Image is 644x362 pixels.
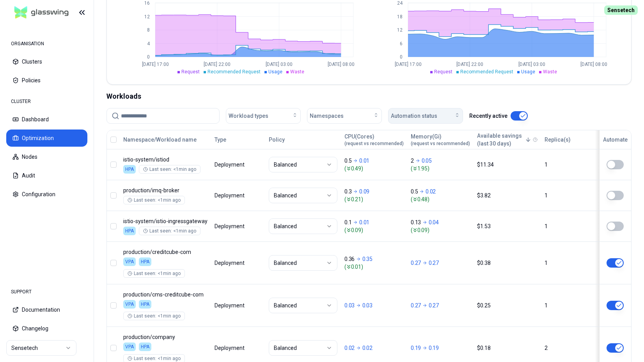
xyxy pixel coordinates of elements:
p: 2 [411,157,414,165]
div: VPA [123,257,136,266]
span: ( 0.09 ) [344,226,404,234]
tspan: 6 [400,41,403,46]
div: Last seen: <1min ago [128,270,181,277]
p: 0.27 [429,259,439,267]
div: Automate [603,136,628,144]
p: 0.1 [344,218,351,226]
p: 0.03 [362,302,373,309]
p: 0.01 [359,218,369,226]
div: HPA is enabled on CPU, only memory will be optimised. [123,165,136,174]
tspan: [DATE] 17:00 [142,62,169,67]
button: HPA is enabled on CPU, only the other resource will be optimised. [607,160,624,169]
tspan: [DATE] 08:00 [580,62,607,67]
p: imq-broker [123,186,208,194]
div: $0.25 [477,302,538,309]
p: 0.27 [429,302,439,309]
tspan: 24 [397,0,403,6]
div: 1 [545,222,591,230]
button: CPU(Cores)(request vs recommended) [344,132,404,147]
button: Clusters [6,53,87,70]
span: Recommended Request [460,69,513,75]
tspan: 0 [400,54,403,60]
span: (request vs recommended) [344,140,404,147]
span: Waste [543,69,557,75]
button: Nodes [6,148,87,165]
tspan: 0 [147,54,150,60]
span: Request [181,69,200,75]
button: Workload types [226,108,301,124]
p: 0.27 [411,302,421,309]
button: Available savings(last 30 days) [477,132,531,147]
img: GlassWing [11,4,72,22]
p: 0.36 [344,255,355,263]
button: Memory(Gi)(request vs recommended) [411,132,470,147]
tspan: [DATE] 08:00 [328,62,355,67]
span: ( 0.01 ) [344,263,404,271]
tspan: 12 [397,27,403,33]
div: 1 [545,302,591,309]
tspan: 4 [147,41,150,46]
div: $0.38 [477,259,538,267]
div: Workloads [106,91,632,102]
p: 0.02 [344,344,355,352]
div: Last seen: <1min ago [143,228,196,234]
p: 0.02 [362,344,373,352]
div: CLUSTER [6,94,87,109]
span: Waste [290,69,304,75]
p: 0.01 [359,157,369,165]
div: VPA [123,342,136,351]
div: Deployment [215,302,246,309]
button: HPA is enabled on CPU, only the other resource will be optimised. [607,301,624,310]
div: 1 [545,259,591,267]
div: SUPPORT [6,284,87,300]
span: Usage [268,69,282,75]
button: Documentation [6,301,87,318]
div: Deployment [215,344,246,352]
div: CPU(Cores) [344,133,404,147]
button: Policies [6,72,87,89]
label: Recently active [469,113,507,119]
div: Deployment [215,259,246,267]
p: 0.13 [411,218,421,226]
span: Request [434,69,452,75]
p: 0.3 [344,188,351,195]
button: Namespace/Workload name [123,132,197,147]
div: 1 [545,161,591,169]
p: 0.03 [344,302,355,309]
p: 0.09 [359,188,369,195]
div: Last seen: <1min ago [128,197,181,203]
div: Policy [269,136,337,144]
button: HPA is enabled on CPU, only the other resource will be optimised. [607,343,624,353]
span: Automation status [391,112,437,120]
span: Usage [521,69,535,75]
span: Namespaces [310,112,344,120]
div: Memory(Gi) [411,133,470,147]
div: ORGANISATION [6,36,87,51]
div: HPA is enabled on CPU, only memory will be optimised. [139,257,151,266]
div: Deployment [215,222,246,230]
div: HPA is enabled on CPU, only memory will be optimised. [123,227,136,235]
button: HPA is enabled on CPU, only the other resource will be optimised. [607,222,624,231]
button: Automation status [388,108,463,124]
button: Configuration [6,186,87,203]
span: (request vs recommended) [411,140,470,147]
span: ( 0.21 ) [344,195,404,203]
span: ( 0.48 ) [411,195,470,203]
p: company [123,333,208,341]
p: istiod [123,156,208,163]
p: 0.35 [362,255,373,263]
div: $0.18 [477,344,538,352]
span: ( 0.49 ) [344,165,404,172]
p: 0.02 [426,188,436,195]
div: 1 [545,192,591,199]
button: Changelog [6,320,87,337]
button: Replica(s) [545,132,571,147]
p: 0.19 [429,344,439,352]
tspan: 12 [144,14,150,20]
button: Optimization [6,130,87,147]
tspan: [DATE] 03:00 [266,62,293,67]
p: 0.05 [422,157,432,165]
div: $3.82 [477,192,538,199]
div: HPA is enabled on CPU, only memory will be optimised. [139,300,151,309]
div: 2 [545,344,591,352]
